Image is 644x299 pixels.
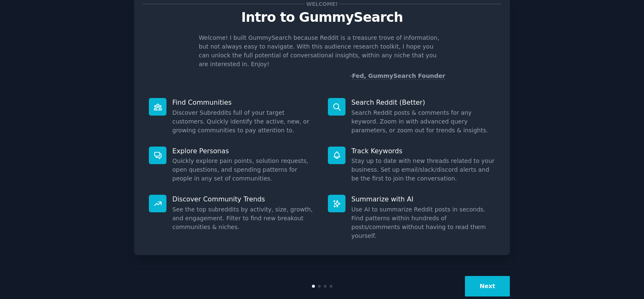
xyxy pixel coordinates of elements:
[172,205,316,232] dd: See the top subreddits by activity, size, growth, and engagement. Filter to find new breakout com...
[199,34,445,69] p: Welcome! I built GummySearch because Reddit is a treasure trove of information, but not always ea...
[172,195,316,204] p: Discover Community Trends
[351,147,495,155] p: Track Keywords
[351,195,495,204] p: Summarize with AI
[172,108,316,135] dd: Discover Subreddits full of your target customers. Quickly identify the active, new, or growing c...
[143,10,501,25] p: Intro to GummySearch
[465,276,510,296] button: Next
[351,157,495,183] dd: Stay up to date with new threads related to your business. Set up email/slack/discord alerts and ...
[351,98,495,107] p: Search Reddit (Better)
[351,108,495,135] dd: Search Reddit posts & comments for any keyword. Zoom in with advanced query parameters, or zoom o...
[352,72,445,80] a: Fed, GummySearch Founder
[172,157,316,183] dd: Quickly explore pain points, solution requests, open questions, and spending patterns for people ...
[350,72,445,80] div: -
[172,98,316,107] p: Find Communities
[172,147,316,155] p: Explore Personas
[351,205,495,240] dd: Use AI to summarize Reddit posts in seconds. Find patterns within hundreds of posts/comments with...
